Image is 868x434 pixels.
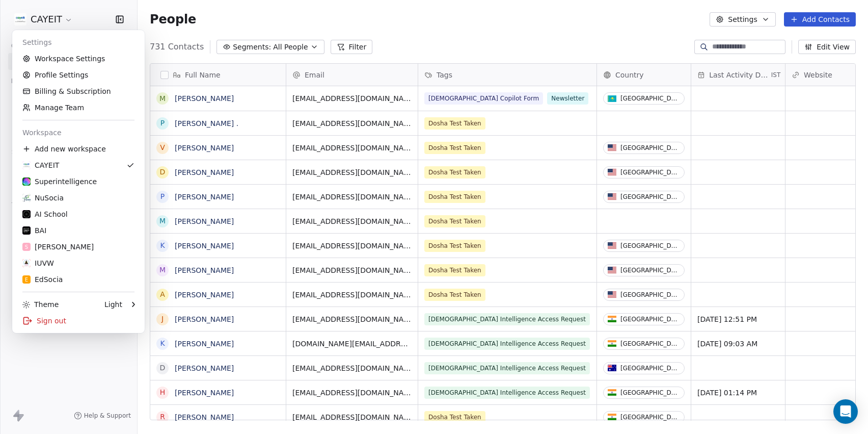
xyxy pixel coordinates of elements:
[437,70,452,80] span: Tags
[160,167,166,177] div: D
[150,41,204,53] span: 731 Contacts
[424,117,485,130] span: Dosha Test Taken
[710,12,775,27] button: Settings
[292,339,412,349] span: [DOMAIN_NAME][EMAIL_ADDRESS][DOMAIN_NAME]
[175,364,234,372] a: [PERSON_NAME]
[22,242,94,252] div: [PERSON_NAME]
[697,314,779,324] span: [DATE] 12:51 PM
[292,290,412,300] span: [EMAIL_ADDRESS][DOMAIN_NAME]
[620,95,680,102] div: [GEOGRAPHIC_DATA]
[175,315,234,323] a: [PERSON_NAME]
[159,265,166,275] div: M
[159,93,166,104] div: m
[424,313,590,325] span: [DEMOGRAPHIC_DATA] Intelligence Access Request
[22,226,31,235] img: bar1.webp
[185,70,221,80] span: Full Name
[31,13,62,26] span: CAYEIT
[424,215,485,227] span: Dosha Test Taken
[292,143,412,153] span: [EMAIL_ADDRESS][DOMAIN_NAME]
[22,176,97,187] div: Superintelligence
[292,241,412,251] span: [EMAIL_ADDRESS][DOMAIN_NAME]
[292,192,412,202] span: [EMAIL_ADDRESS][DOMAIN_NAME]
[292,216,412,226] span: [EMAIL_ADDRESS][DOMAIN_NAME]
[16,83,141,99] a: Billing & Subscription
[620,267,680,274] div: [GEOGRAPHIC_DATA]
[160,387,166,398] div: H
[292,167,412,177] span: [EMAIL_ADDRESS][DOMAIN_NAME]
[16,141,141,157] div: Add new workspace
[424,411,485,423] span: Dosha Test Taken
[833,399,858,424] div: Open Intercom Messenger
[292,93,412,104] span: [EMAIL_ADDRESS][DOMAIN_NAME]
[150,86,286,421] div: grid
[175,340,234,348] a: [PERSON_NAME]
[620,242,680,249] div: [GEOGRAPHIC_DATA]
[424,289,485,301] span: Dosha Test Taken
[22,193,64,203] div: NuSocia
[160,191,165,202] div: P
[620,365,680,372] div: [GEOGRAPHIC_DATA]
[620,414,680,421] div: [GEOGRAPHIC_DATA]
[175,266,234,274] a: [PERSON_NAME]
[175,94,234,103] a: [PERSON_NAME]
[159,216,166,226] div: M
[16,124,141,141] div: Workspace
[175,217,234,225] a: [PERSON_NAME]
[7,73,48,89] span: Marketing
[620,193,680,200] div: [GEOGRAPHIC_DATA]
[175,413,234,421] a: [PERSON_NAME]
[292,412,412,422] span: [EMAIL_ADDRESS][DOMAIN_NAME]
[784,12,856,27] button: Add Contacts
[14,13,26,25] img: CAYEIT%20Square%20Logo.png
[798,40,856,54] button: Edit View
[7,38,45,54] span: Contacts
[22,210,31,218] img: 3.png
[16,50,141,67] a: Workspace Settings
[292,118,412,129] span: [EMAIL_ADDRESS][DOMAIN_NAME]
[175,389,234,397] a: [PERSON_NAME]
[160,412,165,422] div: R
[292,388,412,398] span: [EMAIL_ADDRESS][DOMAIN_NAME]
[25,243,28,251] span: S
[804,70,832,80] span: Website
[175,193,234,201] a: [PERSON_NAME]
[424,92,543,105] span: [DEMOGRAPHIC_DATA] Copilot Form
[697,339,779,349] span: [DATE] 09:03 AM
[22,194,31,202] img: LOGO_1_WB.png
[424,240,485,252] span: Dosha Test Taken
[273,42,308,53] span: All People
[22,259,31,267] img: VedicU.png
[16,34,141,50] div: Settings
[160,142,165,153] div: V
[424,142,485,154] span: Dosha Test Taken
[7,197,32,213] span: Tools
[104,299,122,310] div: Light
[22,299,59,310] div: Theme
[175,291,234,299] a: [PERSON_NAME]
[22,177,31,186] img: sinews%20copy.png
[424,166,485,178] span: Dosha Test Taken
[22,274,63,285] div: EdSocia
[615,70,644,80] span: Country
[424,264,485,276] span: Dosha Test Taken
[424,387,590,399] span: [DEMOGRAPHIC_DATA] Intelligence Access Request
[233,42,271,53] span: Segments:
[620,291,680,298] div: [GEOGRAPHIC_DATA]
[161,314,164,324] div: J
[547,92,588,105] span: Newsletter
[292,314,412,324] span: [EMAIL_ADDRESS][DOMAIN_NAME]
[160,240,165,251] div: K
[620,144,680,151] div: [GEOGRAPHIC_DATA]
[709,70,769,80] span: Last Activity Date
[16,313,141,329] div: Sign out
[22,209,68,219] div: AI School
[16,99,141,116] a: Manage Team
[84,412,131,420] span: Help & Support
[22,225,46,236] div: BAI
[7,144,34,160] span: Sales
[22,161,31,169] img: CAYEIT%20Square%20Logo.png
[160,289,165,300] div: A
[292,363,412,373] span: [EMAIL_ADDRESS][DOMAIN_NAME]
[331,40,373,54] button: Filter
[16,67,141,83] a: Profile Settings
